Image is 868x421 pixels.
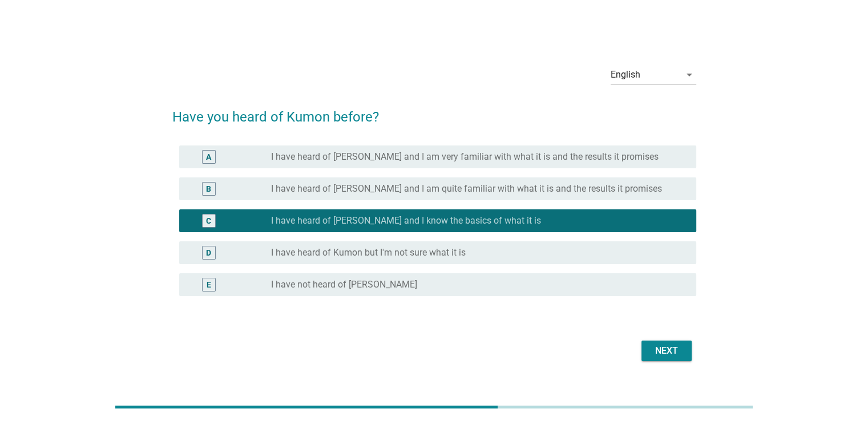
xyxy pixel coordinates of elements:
h2: Have you heard of Kumon before? [172,95,696,127]
label: I have heard of [PERSON_NAME] and I am quite familiar with what it is and the results it promises [271,183,662,195]
div: English [611,70,640,80]
label: I have heard of [PERSON_NAME] and I am very familiar with what it is and the results it promises [271,151,659,163]
div: Next [651,344,683,358]
div: B [206,183,211,195]
button: Next [641,341,692,361]
label: I have not heard of [PERSON_NAME] [271,279,417,290]
div: E [207,279,211,291]
div: D [206,247,211,259]
label: I have heard of [PERSON_NAME] and I know the basics of what it is [271,215,541,226]
div: A [206,151,211,163]
label: I have heard of Kumon but I'm not sure what it is [271,247,466,258]
i: arrow_drop_down [683,68,696,82]
div: C [206,215,211,227]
